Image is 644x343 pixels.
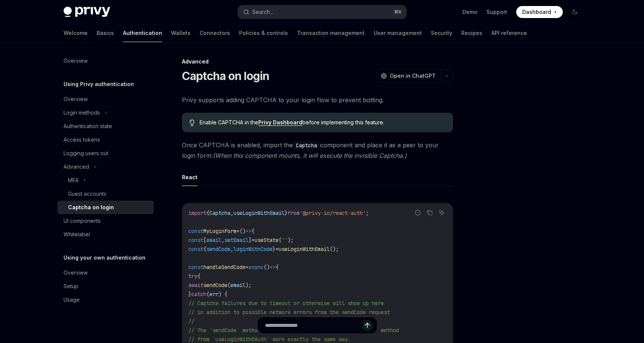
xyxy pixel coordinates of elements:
span: email [230,282,245,289]
div: Overview [64,268,88,277]
a: Security [431,24,452,42]
span: import [188,210,206,216]
span: } [188,291,191,298]
a: Support [486,8,507,16]
a: API reference [491,24,527,42]
span: err [209,291,218,298]
a: Usage [58,293,154,307]
a: Wallets [171,24,191,42]
span: { [276,264,279,270]
span: const [188,228,203,234]
svg: Tip [189,119,195,126]
a: Privy Dashboard [258,119,302,126]
span: { [206,210,209,216]
a: Welcome [64,24,88,42]
span: from [288,210,300,216]
div: Authentication state [64,122,112,131]
span: ( [227,282,230,289]
a: Guest accounts [58,187,154,201]
span: = [252,237,255,243]
span: useLoginWithEmail [279,246,330,252]
span: const [188,264,203,270]
span: () [264,264,270,270]
div: Captcha on login [68,203,114,212]
a: Demo [462,8,477,16]
span: const [188,237,203,243]
span: MyLoginForm [203,228,236,234]
a: Transaction management [297,24,365,42]
div: Login methods [64,108,100,117]
button: Ask AI [437,208,447,218]
span: { [197,273,200,280]
div: Guest accounts [68,189,106,198]
span: sendCode [203,282,227,289]
a: Overview [58,54,154,68]
span: [ [203,237,206,243]
span: => [245,228,252,234]
span: Privy supports adding CAPTCHA to your login flow to prevent botting. [182,95,453,105]
button: Copy the contents from the code block [425,208,435,218]
div: Logging users out [64,149,108,158]
span: Once CAPTCHA is enabled, import the component and place it as a peer to your login form: [182,140,453,161]
span: Dashboard [522,8,551,16]
span: // Captcha failures due to timeout or otherwise will show up here [188,300,384,307]
span: Open in ChatGPT [390,72,436,80]
span: Enable CAPTCHA in the before implementing this feature. [200,119,445,126]
span: setEmail [224,237,249,243]
span: '@privy-io/react-auth' [300,210,366,216]
span: ( [279,237,282,243]
div: UI components [64,216,101,225]
span: ); [245,282,252,289]
span: handleSendCode [203,264,245,270]
div: Overview [64,95,88,104]
button: Report incorrect code [413,208,423,218]
span: ⌘ K [394,9,402,15]
span: ); [288,237,294,243]
span: = [245,264,249,270]
button: Search...⌘K [238,5,406,19]
a: Authentication state [58,119,154,133]
a: Access tokens [58,133,154,147]
span: ] [249,237,252,243]
span: () [239,228,245,234]
div: Setup [64,282,78,291]
a: Policies & controls [239,24,288,42]
span: => [270,264,276,270]
button: React [182,168,197,186]
button: Open in ChatGPT [376,70,440,82]
span: ; [366,210,369,216]
span: const [188,246,203,252]
span: try [188,273,197,280]
span: = [236,228,239,234]
h5: Using your own authentication [64,253,145,262]
h5: Using Privy authentication [64,80,134,89]
a: User management [374,24,422,42]
span: useLoginWithEmail [233,210,285,216]
div: MFA [68,176,79,185]
div: Usage [64,295,80,304]
h1: Captcha on login [182,69,270,83]
span: '' [282,237,288,243]
a: Overview [58,92,154,106]
a: Setup [58,280,154,293]
span: (); [330,246,339,252]
span: , [230,246,233,252]
a: Logging users out [58,147,154,160]
a: Overview [58,266,154,280]
code: Captcha [293,141,320,150]
a: Recipes [461,24,482,42]
a: Authentication [123,24,162,42]
span: catch [191,291,206,298]
span: email [206,237,221,243]
div: Advanced [182,58,453,65]
div: Whitelabel [64,230,90,239]
span: { [252,228,255,234]
span: sendCode [206,246,230,252]
em: (When this component mounts, it will execute the invisible Captcha.) [213,152,407,159]
span: , [221,237,224,243]
a: Whitelabel [58,228,154,241]
div: Advanced [64,162,89,171]
span: loginWithCode [233,246,273,252]
span: , [230,210,233,216]
a: Captcha on login [58,201,154,214]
